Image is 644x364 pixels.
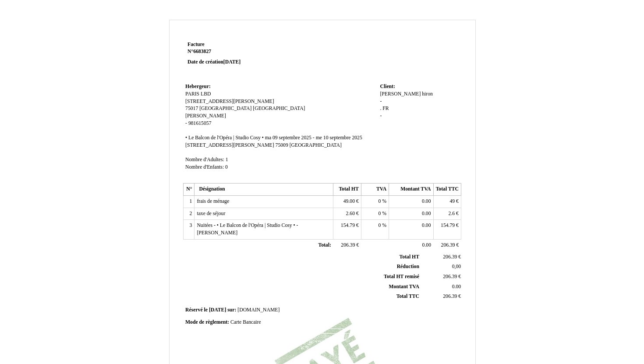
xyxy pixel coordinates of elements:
span: 1 [226,157,228,163]
span: 0 [379,223,381,228]
span: [PERSON_NAME] [380,91,421,97]
th: N° [184,184,195,196]
span: 2.6 [449,211,455,216]
span: Client: [380,84,395,89]
span: 206.39 [443,274,457,279]
td: € [333,208,361,220]
span: 206.39 [443,293,457,299]
strong: Date de création [188,59,241,65]
td: % [361,220,389,239]
span: 154.79 [341,223,355,228]
span: Réservé le [185,307,208,313]
span: [STREET_ADDRESS][PERSON_NAME] [185,142,274,148]
span: 49.00 [343,198,355,204]
span: - [185,120,187,126]
span: 0.00 [452,284,461,290]
span: Nombre d'Enfants: [185,164,224,170]
td: % [361,196,389,208]
span: 206.39 [341,242,355,248]
span: Nombre d'Adultes: [185,157,224,163]
span: - [380,113,382,119]
td: € [433,196,461,208]
span: Montant TVA [389,284,419,290]
td: € [433,239,461,251]
span: 206.39 [443,254,457,260]
span: 0 [379,198,381,204]
th: Total TTC [433,184,461,196]
span: 0.00 [422,223,431,228]
span: Réduction [397,264,419,269]
span: [DATE] [209,307,226,313]
span: ma 09 septembre 2025 - me 10 septembre 2025 [265,135,362,141]
span: 0 [379,211,381,216]
span: [DOMAIN_NAME] [237,307,280,313]
span: Total: [318,242,331,248]
th: Montant TVA [389,184,433,196]
span: FR [382,106,389,111]
span: [GEOGRAPHIC_DATA] [290,142,342,148]
span: 154.79 [441,223,455,228]
span: Mode de règlement: [185,319,229,325]
span: 49 [449,198,455,204]
span: sur: [227,307,236,313]
span: [PERSON_NAME] [185,113,226,119]
span: Hebergeur: [185,84,211,89]
span: PARIS LBD [185,91,211,97]
td: 1 [184,196,195,208]
span: 75017 [185,106,198,111]
td: € [333,239,361,251]
td: € [421,292,463,302]
span: 75009 [276,142,288,148]
td: € [421,252,463,262]
span: 0.00 [422,211,431,216]
strong: N° [188,48,292,55]
span: 206.39 [441,242,455,248]
span: - [380,99,382,104]
span: Total HT remisé [384,274,419,279]
span: 0 [225,164,228,170]
span: 0.00 [422,242,431,248]
td: € [333,220,361,239]
span: . [380,106,381,111]
span: [STREET_ADDRESS][PERSON_NAME] [185,99,274,104]
span: 2.60 [346,211,355,216]
span: [GEOGRAPHIC_DATA] [199,106,251,111]
span: Total TTC [396,293,419,299]
span: hiron [422,91,433,97]
td: € [333,196,361,208]
td: € [433,220,461,239]
span: 0,00 [452,264,461,269]
td: 2 [184,208,195,220]
td: 3 [184,220,195,239]
span: frais de ménage [197,198,229,204]
span: taxe de séjour [197,211,225,216]
td: € [433,208,461,220]
th: Désignation [195,184,333,196]
th: Total HT [333,184,361,196]
span: Facture [188,42,205,47]
span: Nuitées - • Le Balcon de l'Opéra | Studio Cosy • - [PERSON_NAME] [197,223,298,236]
span: Total HT [400,254,419,260]
td: % [361,208,389,220]
td: € [421,272,463,282]
span: Carte Bancaire [230,319,261,325]
span: 981615057 [188,120,212,126]
span: • Le Balcon de l'Opéra | Studio Cosy • [185,135,264,141]
th: TVA [361,184,389,196]
span: [DATE] [223,59,241,65]
span: 6683827 [193,49,211,54]
span: [GEOGRAPHIC_DATA] [253,106,305,111]
span: 0.00 [422,198,431,204]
